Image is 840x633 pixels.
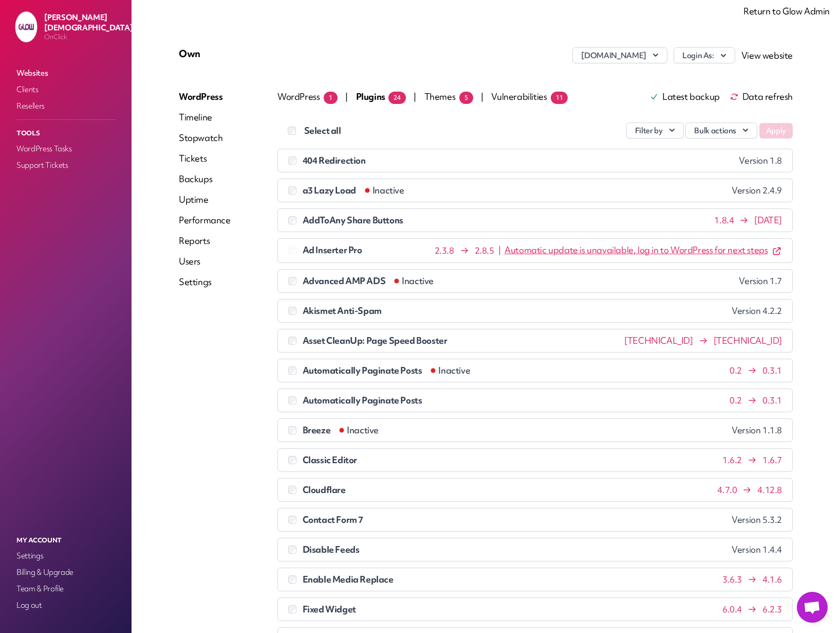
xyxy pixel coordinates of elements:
a: Stopwatch [179,132,231,144]
a: Timeline [179,111,231,124]
span: Automatically Paginate Posts [303,395,422,406]
button: Bulk actions [685,122,757,138]
span: | [481,91,483,102]
p: OnClick [44,33,144,41]
span: | [498,245,501,256]
span: Automatic update is unavailable, log in to WordPress for next steps [505,244,768,256]
span: Inactive [430,365,470,376]
label: Select all [304,125,341,137]
a: Websites [14,66,117,80]
a: Return to Glow Admin [743,6,830,17]
span: 0.2 0.3.1 [730,395,782,406]
span: 24 [388,92,405,104]
span: Data refresh [730,93,793,101]
span: 2.3.8 2.8.5 [435,245,782,256]
span: Version 2.4.9 [732,185,782,196]
a: Backups [179,173,231,185]
span: Inactive [364,185,404,196]
span: Ad Inserter Pro [303,244,362,256]
span: Inactive [394,275,434,287]
span: Cloudflare [303,484,346,496]
span: Vulnerabilities [491,91,568,102]
p: Own [179,47,383,60]
p: My Account [14,533,117,547]
a: WordPress Tasks [14,142,117,156]
p: Tools [14,126,117,139]
a: Automatic update is unavailable, log in to WordPress for next steps [505,245,782,256]
span: 3.6.3 4.1.6 [722,574,782,585]
a: Billing & Upgrade [14,565,117,579]
span: WordPress [277,91,338,102]
a: Open chat [797,592,828,623]
span: Version 4.2.2 [732,306,782,316]
span: Classic Editor [303,454,357,466]
a: WordPress [179,91,231,103]
a: Resellers [14,99,117,113]
a: Settings [179,276,231,288]
span: Version 1.4.4 [732,544,782,555]
span: Automatically Paginate Posts [303,365,471,376]
span: Enable Media Replace [303,574,394,585]
a: Team & Profile [14,582,117,596]
button: Apply [759,123,793,138]
span: | [414,91,416,102]
a: Support Tickets [14,158,117,172]
span: Version 1.1.8 [732,425,782,435]
a: Users [179,255,231,268]
a: View website [741,50,793,61]
a: Log out [14,598,117,612]
span: Fixed Widget [303,604,356,615]
span: 11 [551,92,568,104]
button: [DOMAIN_NAME] [572,47,667,63]
span: Version 5.3.2 [732,515,782,525]
span: Plugins [356,91,406,102]
button: Login As: [674,47,735,63]
a: Performance [179,214,231,226]
p: [PERSON_NAME][DEMOGRAPHIC_DATA] [44,12,144,33]
a: Clients [14,82,117,97]
a: Reports [179,235,231,247]
span: 5 [459,92,473,104]
span: Version 1.8 [739,155,782,166]
span: Disable Feeds [303,544,360,555]
span: Inactive [339,425,379,436]
span: 0.2 0.3.1 [730,365,782,376]
span: 404 Redirection [303,155,366,166]
span: 6.0.4 6.2.3 [722,604,782,614]
span: Akismet Anti-Spam [303,305,382,316]
span: AddToAny Share Buttons [303,215,403,226]
a: Uptime [179,194,231,206]
span: [TECHNICAL_ID] [TECHNICAL_ID] [624,336,782,346]
span: Themes [424,91,473,102]
span: 1 [324,92,338,104]
span: Contact Form 7 [303,514,363,525]
span: Breeze [303,425,379,436]
a: Latest backup [650,93,720,101]
span: 4.7.0 4.12.8 [717,485,782,495]
span: Version 1.7 [739,276,782,286]
a: Settings [14,549,117,563]
a: Tickets [179,152,231,165]
button: Filter by [626,122,684,138]
span: a3 Lazy Load [303,185,404,196]
span: | [345,91,348,102]
span: Asset CleanUp: Page Speed Booster [303,335,447,346]
span: 1.6.2 1.6.7 [722,455,782,465]
span: Advanced AMP ADS [303,275,434,287]
span: 1.8.4 [DATE] [714,215,782,225]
